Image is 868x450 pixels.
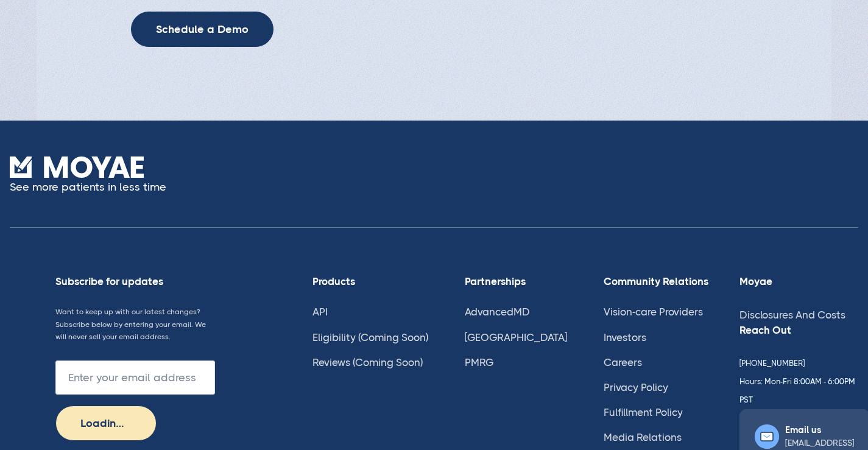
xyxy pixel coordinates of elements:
[604,431,682,443] a: Media Relations
[465,356,493,368] a: PMRG
[604,331,646,343] a: Investors
[604,306,703,318] a: Vision-care Providers
[55,360,215,441] form: Footer Newsletter Form
[10,156,166,197] a: See more patients in less time
[785,424,855,435] div: Email us
[604,356,642,368] a: Careers
[312,306,328,318] a: API
[10,178,166,196] p: See more patients in less time
[465,331,567,343] a: [GEOGRAPHIC_DATA]
[312,356,423,368] a: Reviews (Coming Soon)
[604,406,683,418] a: Fulfillment Policy
[739,309,845,321] a: Disclosures And Costs
[312,331,428,343] a: Eligibility (Coming Soon)
[755,424,779,449] img: Email Icon - Saaslify X Webflow Template
[604,381,668,393] a: Privacy Policy
[55,275,215,287] div: Subscribe for updates
[131,12,273,47] a: Schedule a Demo
[55,406,157,441] input: Loading...
[312,275,434,287] div: Products
[55,360,215,395] input: Enter your email address
[465,275,573,287] div: Partnerships
[465,306,530,318] a: AdvancedMD
[604,275,709,287] div: Community Relations
[55,306,215,343] p: Want to keep up with our latest changes? Subscribe below by entering your email. We will never se...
